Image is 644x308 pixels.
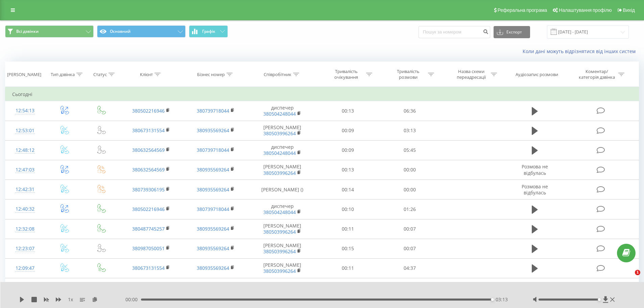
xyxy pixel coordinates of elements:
td: [PERSON_NAME] [248,278,317,298]
span: 00:00 [125,296,141,303]
input: Пошук за номером [419,26,490,38]
a: 380739306195 [132,186,165,193]
td: 00:13 [317,101,379,121]
td: [PERSON_NAME] () [248,180,317,199]
a: 380935569264 [197,226,229,232]
a: 380503996264 [263,229,296,235]
a: 380503996264 [263,248,296,255]
td: Сьогодні [5,88,639,101]
a: 380935569264 [197,265,229,271]
span: Розмова не відбулась [522,183,548,196]
div: 12:32:08 [12,222,38,236]
td: [PERSON_NAME] [248,160,317,180]
td: 00:07 [379,239,441,258]
div: 12:48:12 [12,144,38,157]
span: Налаштування профілю [559,7,612,13]
td: 00:09 [317,121,379,140]
td: 00:00 [379,180,441,199]
td: 00:13 [317,160,379,180]
td: диспечер [248,140,317,160]
span: 1 [635,270,640,275]
a: 380739718044 [197,206,229,212]
td: [PERSON_NAME] [248,121,317,140]
button: Графік [189,25,228,38]
td: 00:14 [317,180,379,199]
td: 00:07 [317,278,379,298]
td: 06:36 [379,101,441,121]
span: 03:13 [496,296,508,303]
span: Реферальна програма [498,7,547,13]
td: 05:45 [379,140,441,160]
div: 12:47:03 [12,163,38,176]
td: 00:51 [379,278,441,298]
span: Графік [202,29,215,34]
div: Співробітник [264,72,291,77]
div: 12:23:07 [12,242,38,255]
span: 1 x [68,296,73,303]
a: 380632564569 [132,147,165,153]
div: 12:40:32 [12,203,38,216]
td: 00:07 [379,219,441,239]
td: диспечер [248,101,317,121]
div: Статус [93,72,107,77]
td: диспечер [248,199,317,219]
td: 00:11 [317,258,379,278]
div: Назва схеми переадресації [453,69,489,80]
div: 12:03:27 [12,281,38,294]
a: 380503996264 [263,170,296,176]
div: Тип дзвінка [51,72,75,77]
a: 380739718044 [197,147,229,153]
div: Бізнес номер [197,72,225,77]
div: Аудіозапис розмови [516,72,558,77]
div: 12:53:01 [12,124,38,137]
a: 380504248044 [263,150,296,156]
td: 00:15 [317,239,379,258]
span: Розмова не відбулась [522,163,548,176]
iframe: Intercom live chat [621,270,637,286]
a: 380487745257 [132,226,165,232]
td: 00:11 [317,219,379,239]
div: Клієнт [140,72,153,77]
a: 380935569264 [197,127,229,134]
td: 04:37 [379,258,441,278]
td: [PERSON_NAME] [248,258,317,278]
td: 00:10 [317,199,379,219]
td: [PERSON_NAME] [248,239,317,258]
a: 380502216946 [132,108,165,114]
div: Тривалість розмови [390,69,426,80]
div: 12:09:47 [12,262,38,275]
a: 380504248044 [263,111,296,117]
div: 12:54:13 [12,104,38,117]
a: 380673131554 [132,127,165,134]
a: 380987050051 [132,245,165,252]
a: 380739718044 [197,108,229,114]
td: 03:13 [379,121,441,140]
a: 380503996264 [263,268,296,274]
div: 12:42:31 [12,183,38,196]
a: 380502216946 [132,206,165,212]
a: Коли дані можуть відрізнятися вiд інших систем [523,48,639,54]
button: Всі дзвінки [5,25,94,38]
a: 380504248044 [263,209,296,215]
a: 380935569264 [197,166,229,173]
td: 01:26 [379,199,441,219]
button: Основний [97,25,186,38]
span: Всі дзвінки [16,29,39,34]
div: Тривалість очікування [328,69,364,80]
a: 380632564569 [132,166,165,173]
div: Коментар/категорія дзвінка [577,69,617,80]
a: 380935569264 [197,245,229,252]
span: Вихід [623,7,635,13]
button: Експорт [494,26,530,38]
div: Accessibility label [491,298,494,301]
div: [PERSON_NAME] [7,72,41,77]
a: 380673131554 [132,265,165,271]
td: [PERSON_NAME] [248,219,317,239]
td: 00:09 [317,140,379,160]
div: Accessibility label [598,298,601,301]
a: 380503996264 [263,130,296,137]
td: 00:00 [379,160,441,180]
a: 380935569264 [197,186,229,193]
